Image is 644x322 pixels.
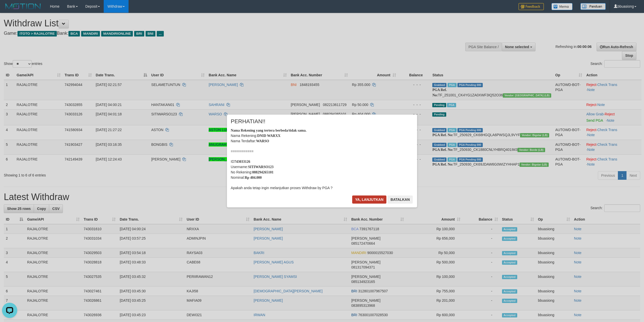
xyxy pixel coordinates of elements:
[234,160,250,164] b: 743033126
[252,170,274,174] b: 088294265101
[231,119,265,124] span: PERHATIAN!!
[231,129,307,132] b: Nama Rekening yang tertera berbeda/tidak sama.
[257,134,280,138] b: DNID WARXX
[248,165,273,169] b: SITIWARSO123
[231,128,413,190] div: Nama Rekening: Nama Terdaftar: =========== ID Username: No Rekening: Nominal: Apakah anda tetap i...
[352,195,387,204] button: Ya, lanjutkan
[256,139,269,143] b: WARSO
[245,176,262,180] b: Rp 404.000
[387,195,413,204] button: Batalkan
[2,2,17,17] button: Open LiveChat chat widget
